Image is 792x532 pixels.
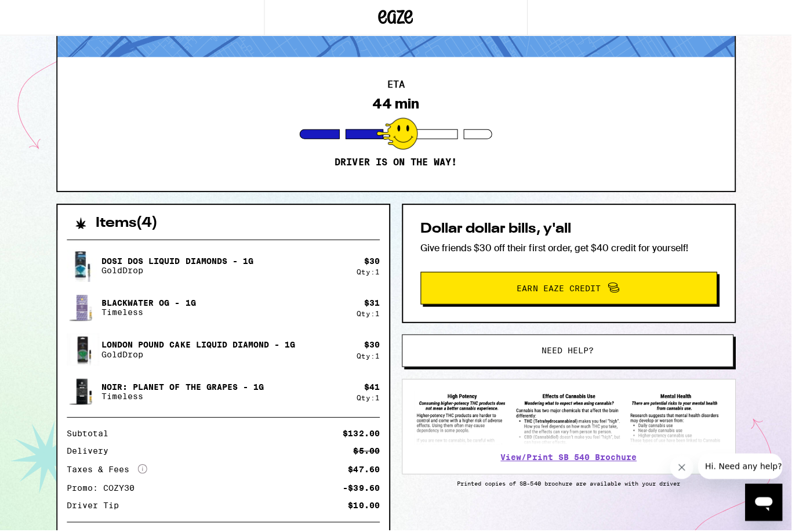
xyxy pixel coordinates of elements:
div: $132.00 [342,430,379,438]
iframe: Message from company [696,454,780,479]
div: Taxes & Fees [67,465,147,475]
div: Qty: 1 [355,395,379,402]
button: Earn Eaze Credit [419,273,715,305]
img: London Pound Cake Liquid Diamond - 1g [67,334,99,367]
iframe: Button to launch messaging window [743,484,780,521]
div: $ 41 [363,383,379,392]
p: GoldDrop [101,350,295,360]
div: Qty: 1 [355,269,379,277]
span: Earn Eaze Credit [515,285,599,293]
h2: ETA [386,82,404,91]
p: Printed copies of SB-540 brochure are available with your driver [401,480,733,487]
div: Delivery [67,447,117,455]
p: Blackwater OG - 1g [101,299,195,309]
p: Give friends $30 off their first order, get $40 credit for yourself! [419,243,715,255]
img: Dosi Dos Liquid Diamonds - 1g [67,249,99,284]
img: SB 540 Brochure preview [413,392,721,446]
div: $ 30 [363,341,379,350]
div: 44 min [371,97,418,113]
p: Timeless [101,309,195,318]
img: NOIR: Planet of the Grapes - 1g [67,376,99,408]
p: Dosi Dos Liquid Diamonds - 1g [101,258,253,267]
div: -$39.60 [342,484,379,493]
iframe: Close message [668,456,691,479]
img: Blackwater OG - 1g [67,292,99,325]
a: View/Print SB 540 Brochure [499,453,635,462]
p: NOIR: Planet of the Grapes - 1g [101,383,263,392]
div: Subtotal [67,430,117,438]
button: Need help? [401,335,731,368]
div: $ 30 [363,258,379,267]
div: $47.60 [347,466,379,474]
div: Promo: COZY30 [67,484,143,493]
div: $5.00 [353,447,379,455]
div: Qty: 1 [355,353,379,360]
p: Driver is on the way! [334,158,456,169]
p: Timeless [101,392,263,401]
h2: Dollar dollar bills, y'all [419,223,715,237]
span: Need help? [540,348,592,356]
p: London Pound Cake Liquid Diamond - 1g [101,341,295,350]
div: Qty: 1 [355,311,379,319]
div: Driver Tip [67,502,127,510]
p: GoldDrop [101,267,253,276]
div: $ 31 [363,299,379,309]
div: $10.00 [347,502,379,510]
h2: Items ( 4 ) [96,218,158,231]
